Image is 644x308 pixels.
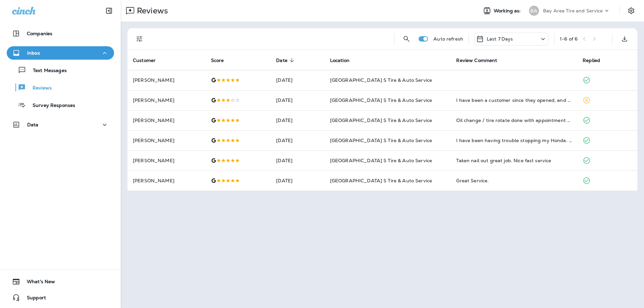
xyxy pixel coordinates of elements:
p: Inbox [27,50,40,56]
div: Great Service. [456,177,572,184]
td: [DATE] [271,150,324,171]
button: What's New [7,275,114,288]
span: Date [276,57,296,63]
p: Bay Area Tire and Service [543,8,603,13]
button: Text Messages [7,63,114,77]
p: Reviews [26,85,52,91]
button: Settings [625,5,637,17]
p: [PERSON_NAME] [133,158,200,163]
p: [PERSON_NAME] [133,98,200,103]
button: Inbox [7,46,114,60]
span: Customer [133,57,164,63]
p: Reviews [134,6,168,16]
p: Auto refresh [433,36,463,42]
span: Location [330,58,350,63]
td: [DATE] [271,110,324,130]
span: Review Comment [456,57,506,63]
span: Review Comment [456,58,497,63]
button: Collapse Sidebar [100,4,118,17]
span: [GEOGRAPHIC_DATA] S Tire & Auto Service [330,178,432,184]
span: [GEOGRAPHIC_DATA] S Tire & Auto Service [330,97,432,103]
p: [PERSON_NAME] [133,138,200,143]
span: [GEOGRAPHIC_DATA] S Tire & Auto Service [330,117,432,123]
button: Reviews [7,80,114,95]
td: [DATE] [271,171,324,191]
span: Score [211,57,233,63]
span: Location [330,57,358,63]
p: Last 7 Days [487,36,513,42]
div: Taken nail out great job. Nice fast service [456,157,572,164]
span: What's New [20,279,55,287]
span: Replied [583,57,609,63]
p: Survey Responses [26,103,75,109]
span: Replied [583,58,600,63]
button: Search Reviews [400,32,413,46]
span: Support [20,295,46,303]
p: [PERSON_NAME] [133,77,200,83]
td: [DATE] [271,90,324,110]
span: [GEOGRAPHIC_DATA] S Tire & Auto Service [330,158,432,164]
div: 1 - 6 of 6 [560,36,578,42]
div: BA [529,6,539,16]
p: Text Messages [26,68,67,74]
td: [DATE] [271,130,324,150]
button: Data [7,118,114,131]
div: Oil change / tire rotate done with appointment timely. Very pleasant staff. [456,117,572,124]
button: Export as CSV [618,32,631,46]
span: [GEOGRAPHIC_DATA] S Tire & Auto Service [330,77,432,83]
span: [GEOGRAPHIC_DATA] S Tire & Auto Service [330,137,432,143]
div: I have been a customer since they opened, and have never had anything but great things to say abo... [456,97,572,104]
button: Survey Responses [7,98,114,112]
button: Filters [133,32,146,46]
td: [DATE] [271,70,324,90]
button: Support [7,291,114,304]
p: [PERSON_NAME] [133,178,200,183]
p: Data [27,122,39,127]
span: Score [211,58,224,63]
span: Date [276,58,287,63]
div: I have been having trouble stopping my Honda. Everyone said it was my imagination. First time in ... [456,137,572,144]
span: Working as: [494,8,522,14]
p: [PERSON_NAME] [133,118,200,123]
span: Customer [133,58,156,63]
button: Companies [7,27,114,40]
p: Companies [27,31,52,36]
